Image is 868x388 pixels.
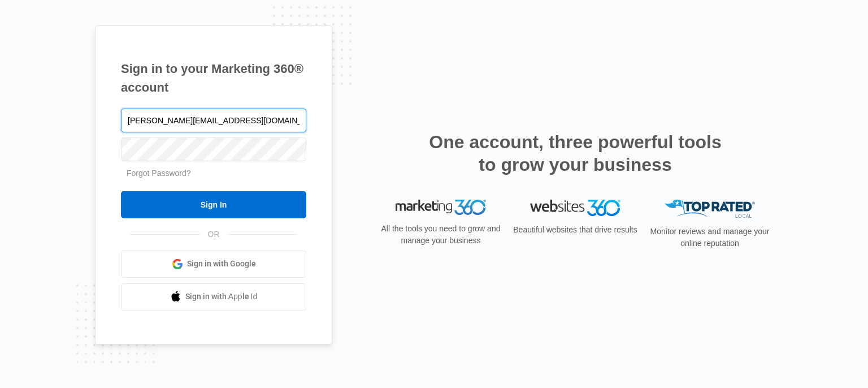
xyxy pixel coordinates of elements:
span: OR [200,229,228,240]
img: Websites 360 [530,200,620,216]
p: All the tools you need to grow and manage your business [377,223,504,247]
img: Marketing 360 [396,200,486,215]
span: Sign in with Google [187,258,256,270]
p: Beautiful websites that drive results [512,224,639,236]
h2: One account, three powerful tools to grow your business [426,131,725,176]
span: Sign in with Apple Id [185,291,258,303]
a: Sign in with Apple Id [121,283,306,311]
a: Sign in with Google [121,251,306,278]
input: Email [121,109,306,132]
p: Monitor reviews and manage your online reputation [646,226,773,249]
img: Top Rated Local [665,200,755,218]
h1: Sign in to your Marketing 360® account [121,59,306,97]
input: Sign In [121,191,306,218]
a: Forgot Password? [127,169,191,178]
